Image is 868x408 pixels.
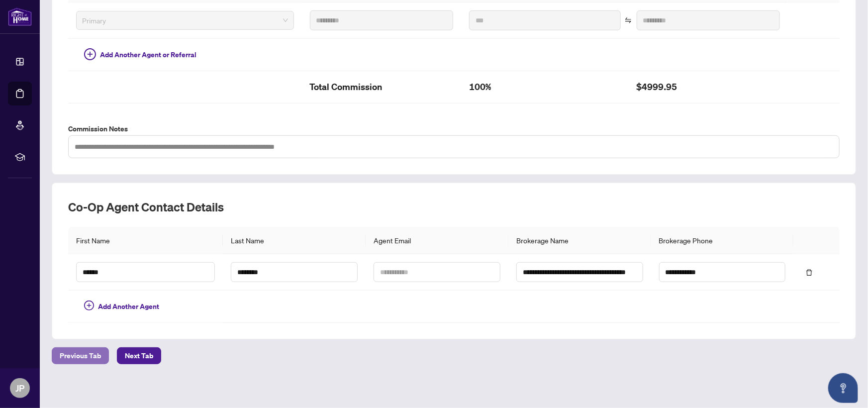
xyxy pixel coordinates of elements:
th: First Name [68,227,223,254]
button: Open asap [828,373,858,403]
th: Last Name [223,227,366,254]
button: Previous Tab [52,347,109,364]
button: Next Tab [117,347,161,364]
span: Next Tab [125,348,153,364]
th: Brokerage Name [508,227,651,254]
span: Primary [82,13,288,28]
span: plus-circle [84,48,96,60]
span: JP [15,381,24,395]
img: logo [8,7,32,26]
th: Agent Email [366,227,508,254]
th: Brokerage Phone [651,227,794,254]
span: Add Another Agent [98,301,159,312]
label: Commission Notes [68,123,840,134]
span: delete [806,269,813,276]
span: Add Another Agent or Referral [100,49,196,60]
h2: $4999.95 [637,79,780,95]
span: swap [625,17,632,24]
h2: Total Commission [310,79,454,95]
h2: Co-op Agent Contact Details [68,199,840,215]
h2: 100% [469,79,621,95]
button: Add Another Agent [76,299,167,314]
button: Add Another Agent or Referral [76,47,204,63]
span: Previous Tab [60,348,101,364]
span: plus-circle [84,301,94,310]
